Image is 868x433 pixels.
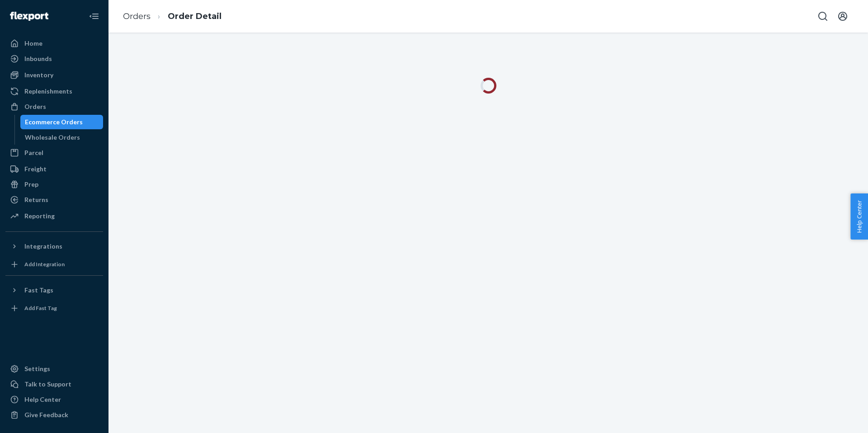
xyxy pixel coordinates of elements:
a: Reporting [5,209,103,223]
div: Replenishments [24,87,72,96]
div: Prep [24,180,38,189]
div: Give Feedback [24,410,68,419]
a: Orders [123,11,151,21]
a: Help Center [5,392,103,407]
a: Order Detail [168,11,222,21]
a: Returns [5,193,103,207]
div: Settings [24,364,50,373]
div: Fast Tags [24,286,53,295]
div: Talk to Support [24,380,71,389]
div: Reporting [24,212,55,221]
div: Freight [24,165,47,174]
a: Replenishments [5,84,103,99]
a: Parcel [5,146,103,160]
div: Add Integration [24,260,65,268]
a: Settings [5,362,103,376]
button: Fast Tags [5,283,103,297]
div: Help Center [24,395,61,404]
a: Prep [5,177,103,192]
div: Ecommerce Orders [25,118,83,127]
a: Freight [5,162,103,176]
a: Wholesale Orders [20,130,104,145]
a: Inbounds [5,52,103,66]
div: Integrations [24,242,62,251]
div: Orders [24,102,46,111]
ol: breadcrumbs [116,3,229,30]
a: Add Fast Tag [5,301,103,315]
a: Ecommerce Orders [20,115,104,129]
div: Inventory [24,71,53,80]
a: Home [5,36,103,51]
div: Wholesale Orders [25,133,80,142]
button: Close Navigation [85,7,103,25]
div: Home [24,39,42,48]
a: Orders [5,99,103,114]
button: Integrations [5,239,103,254]
div: Parcel [24,148,43,157]
a: Inventory [5,68,103,82]
div: Add Fast Tag [24,304,57,312]
a: Add Integration [5,257,103,272]
button: Open Search Box [814,7,832,25]
img: Flexport logo [10,12,48,21]
button: Help Center [850,193,868,240]
div: Inbounds [24,54,52,63]
button: Open account menu [834,7,852,25]
button: Give Feedback [5,408,103,422]
div: Returns [24,195,48,204]
button: Talk to Support [5,377,103,391]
